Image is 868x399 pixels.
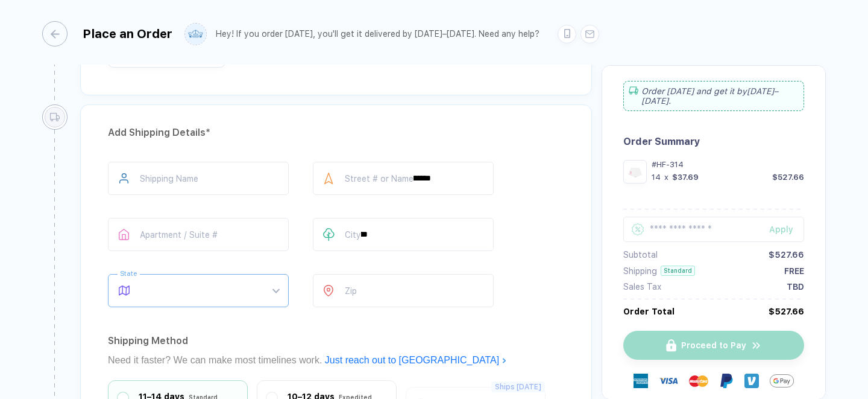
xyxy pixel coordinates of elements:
div: Sales Tax [623,282,661,292]
div: Place an Order [83,27,172,41]
div: Shipping [623,266,657,276]
div: 14 [652,173,661,182]
img: user profile [185,24,206,45]
div: Order Total [623,307,675,316]
div: $37.69 [672,173,699,182]
div: Subtotal [623,250,658,260]
div: TBD [787,282,804,292]
img: Venmo [744,374,759,388]
img: Paypal [719,374,734,388]
a: Just reach out to [GEOGRAPHIC_DATA] [325,355,507,365]
img: master-card [689,371,708,391]
button: Apply [754,217,804,242]
div: Order Summary [623,136,804,147]
div: Order [DATE] and get it by [DATE]–[DATE] . [623,81,804,111]
div: Hey! If you order [DATE], you'll get it delivered by [DATE]–[DATE]. Need any help? [216,29,539,39]
div: Need it faster? We can make most timelines work. [108,351,564,370]
div: Shipping Method [108,331,564,351]
div: $527.66 [772,173,804,182]
div: $527.66 [769,250,804,260]
div: Add Shipping Details [108,123,564,142]
div: #HF-314 [652,160,804,169]
div: $527.66 [769,307,804,316]
div: Standard [661,266,695,276]
div: FREE [784,266,804,276]
div: x [663,173,670,182]
div: Apply [769,225,804,234]
img: 5a0f3e7c-72dd-4f28-a061-e94a8aa7ac00_nt_front_1757905796796.jpg [626,163,644,180]
img: express [634,374,648,388]
img: GPay [770,369,794,393]
img: visa [659,371,678,391]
